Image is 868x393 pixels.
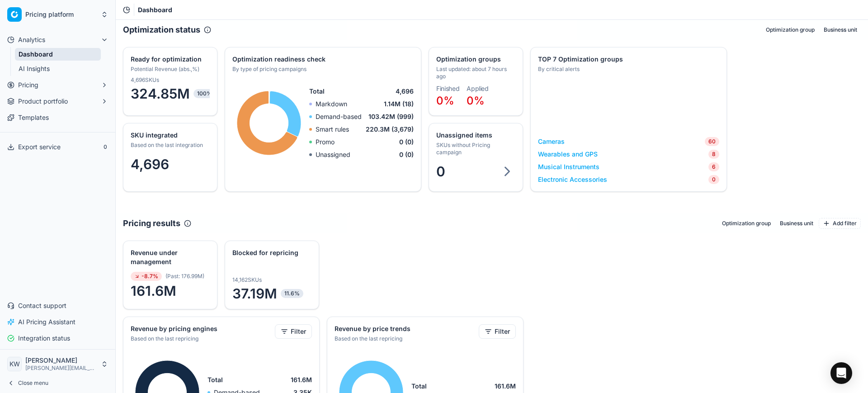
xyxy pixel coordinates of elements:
p: Demand-based [316,112,362,121]
span: Close menu [18,379,48,387]
div: Unassigned items [436,131,514,140]
a: Electronic Accessories [538,175,607,184]
span: 0 (0) [399,137,414,147]
button: Export service [4,140,112,154]
button: Filter [479,324,516,339]
div: Open Intercom Messenger [830,362,852,384]
div: Blocked for repricing [232,248,310,257]
a: Musical Instruments [538,162,599,171]
div: Based on the last integration [131,142,208,149]
span: 4,696 [131,156,169,172]
a: Dashboard [15,48,101,61]
button: Close menu [4,377,112,389]
span: Export service [18,142,61,152]
button: Pricing platform [4,4,112,25]
div: SKUs without Pricing campaign [436,142,514,156]
span: [PERSON_NAME][EMAIL_ADDRESS][PERSON_NAME][DOMAIN_NAME] [25,365,97,372]
span: 0 (0) [399,150,414,159]
button: Analytics [4,33,112,47]
div: By critical alerts [538,66,717,73]
p: Promo [316,137,335,147]
span: 161.6M [495,382,516,391]
span: 161.6M [131,283,210,299]
span: Contact support [18,301,66,310]
span: 0 [436,163,445,180]
button: AI Pricing Assistant [4,315,112,329]
button: Add filter [819,218,861,229]
button: Filter [275,324,312,339]
div: SKU integrated [131,131,208,140]
span: ( Past : 176.99M ) [165,273,204,280]
span: Templates [18,113,49,122]
button: Business unit [776,218,817,229]
span: Total [411,382,427,391]
button: Pricing [4,78,112,92]
span: Product portfolio [18,97,68,106]
div: Revenue by price trends [335,324,477,333]
div: Potential Revenue (abs.,%) [131,66,208,73]
span: 103.42M (999) [368,112,414,121]
div: Based on the last repricing [335,335,477,342]
div: TOP 7 Optimization groups [538,55,717,64]
span: 100% [193,89,216,98]
span: 8 [708,150,719,159]
span: 1.14M (18) [384,99,414,109]
div: Based on the last repricing [131,335,273,342]
div: By type of pricing campaigns [232,66,412,73]
span: 324.85M [131,85,210,102]
div: Optimization readiness check [232,55,412,64]
span: Pricing platform [25,10,97,19]
div: Ready for optimization [131,55,208,64]
span: Integration status [18,334,70,343]
span: 11.6% [281,289,303,298]
span: Analytics [18,35,45,44]
span: 0 [708,175,719,184]
span: 161.6M [291,375,312,384]
span: 4,696 [396,87,414,96]
span: 14,162 SKUs [232,276,262,284]
p: Markdown [316,99,347,109]
h2: Pricing results [123,217,180,230]
span: 4,696 SKUs [131,76,159,84]
span: Total [309,87,325,96]
span: AI Pricing Assistant [18,317,75,327]
span: 220.3M (3,679) [366,125,414,134]
button: Product portfolio [4,94,112,109]
nav: breadcrumb [138,5,172,14]
button: Optimization group [718,218,774,229]
span: -8.7% [131,272,162,281]
span: 37.19M [232,285,311,302]
div: Revenue by pricing engines [131,324,273,333]
div: Optimization groups [436,55,514,64]
span: 60 [705,137,719,146]
button: Integration status [4,331,112,346]
span: Pricing [18,80,38,90]
dt: Applied [467,85,489,92]
span: [PERSON_NAME] [25,356,97,365]
button: Contact support [4,298,112,313]
span: KW [8,357,21,371]
button: Optimization group [762,24,818,35]
button: Business unit [820,24,861,35]
dt: Finished [436,85,459,92]
span: 0% [436,94,454,107]
a: Templates [4,110,112,125]
p: Unassigned [316,150,350,159]
div: Revenue under management [131,248,208,266]
div: Last updated: about 7 hours ago [436,66,514,80]
a: AI Insights [15,62,101,75]
span: Dashboard [138,5,172,14]
button: KW[PERSON_NAME][PERSON_NAME][EMAIL_ADDRESS][PERSON_NAME][DOMAIN_NAME] [4,353,112,375]
span: 6 [708,162,719,171]
a: Cameras [538,137,565,146]
span: 0% [467,94,485,107]
a: Wearables and GPS [538,150,598,159]
p: Smart rules [316,125,349,134]
span: Total [208,375,223,384]
h2: Optimization status [123,24,200,36]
